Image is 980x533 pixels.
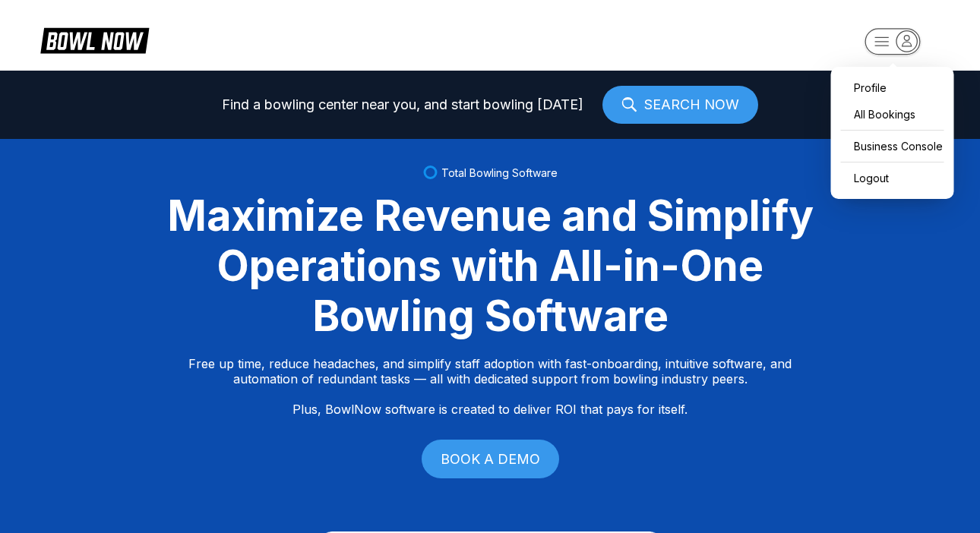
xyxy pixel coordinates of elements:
a: SEARCH NOW [602,86,758,124]
a: Business Console [839,133,947,159]
button: Logout [839,165,893,191]
span: Find a bowling center near you, and start bowling [DATE] [222,97,583,112]
a: BOOK A DEMO [422,440,559,478]
a: All Bookings [839,101,947,128]
div: Maximize Revenue and Simplify Operations with All-in-One Bowling Software [148,191,832,341]
a: Profile [839,74,947,101]
span: Total Bowling Software [441,166,558,179]
p: Free up time, reduce headaches, and simplify staff adoption with fast-onboarding, intuitive softw... [188,356,792,417]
